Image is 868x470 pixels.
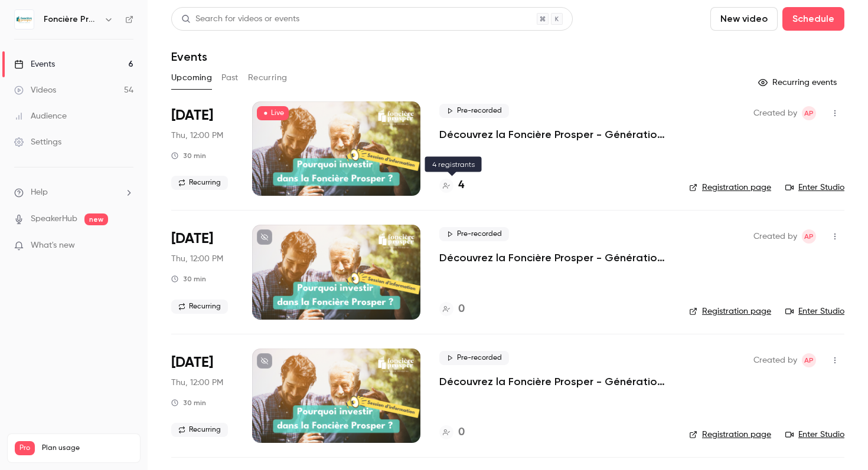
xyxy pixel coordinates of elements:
[14,136,61,148] div: Settings
[171,68,212,87] button: Upcoming
[804,353,814,367] span: AP
[171,130,223,142] span: Thu, 12:00 PM
[802,229,816,244] span: Anthony PIQUET
[753,353,797,367] span: Created by
[802,106,816,120] span: Anthony PIQUET
[181,13,299,25] div: Search for videos or events
[248,68,288,87] button: Recurring
[171,300,228,314] span: Recurring
[439,104,509,118] span: Pre-recorded
[804,229,814,244] span: AP
[458,425,465,441] h4: 0
[689,305,771,317] a: Registration page
[171,423,228,437] span: Recurring
[439,374,670,389] a: Découvrez la Foncière Prosper - Générations [DEMOGRAPHIC_DATA]
[119,241,133,251] iframe: Noticeable Trigger
[458,301,465,317] h4: 0
[171,377,223,389] span: Thu, 12:00 PM
[439,425,465,441] a: 0
[785,182,844,193] a: Enter Studio
[439,251,670,265] a: Découvrez la Foncière Prosper - Générations [DEMOGRAPHIC_DATA]
[171,151,206,160] div: 30 min
[171,106,213,125] span: [DATE]
[171,101,233,196] div: Sep 4 Thu, 12:00 PM (Europe/Paris)
[14,84,56,96] div: Videos
[14,58,55,70] div: Events
[439,178,464,193] a: 4
[171,50,207,64] h1: Events
[31,239,75,252] span: What's new
[15,441,35,455] span: Pro
[171,176,228,190] span: Recurring
[439,127,670,142] a: Découvrez la Foncière Prosper - Générations [DEMOGRAPHIC_DATA]
[753,73,844,92] button: Recurring events
[171,253,223,265] span: Thu, 12:00 PM
[171,274,206,284] div: 30 min
[753,106,797,120] span: Created by
[171,225,233,319] div: Sep 11 Thu, 12:00 PM (Europe/Paris)
[171,398,206,407] div: 30 min
[782,7,844,31] button: Schedule
[753,229,797,244] span: Created by
[14,110,67,122] div: Audience
[804,106,814,120] span: AP
[257,106,289,120] span: Live
[439,301,465,317] a: 0
[171,229,213,248] span: [DATE]
[458,178,464,193] h4: 4
[31,213,77,225] a: SpeakerHub
[14,186,133,199] li: help-dropdown-opener
[785,305,844,317] a: Enter Studio
[689,182,771,193] a: Registration page
[171,353,213,372] span: [DATE]
[439,227,509,241] span: Pre-recorded
[802,353,816,367] span: Anthony PIQUET
[221,68,239,87] button: Past
[84,213,108,225] span: new
[689,429,771,441] a: Registration page
[15,10,34,29] img: Foncière Prosper
[31,186,48,199] span: Help
[42,443,133,453] span: Plan usage
[44,14,99,25] h6: Foncière Prosper
[171,349,233,443] div: Sep 18 Thu, 12:00 PM (Europe/Paris)
[785,429,844,441] a: Enter Studio
[710,7,778,31] button: New video
[439,351,509,365] span: Pre-recorded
